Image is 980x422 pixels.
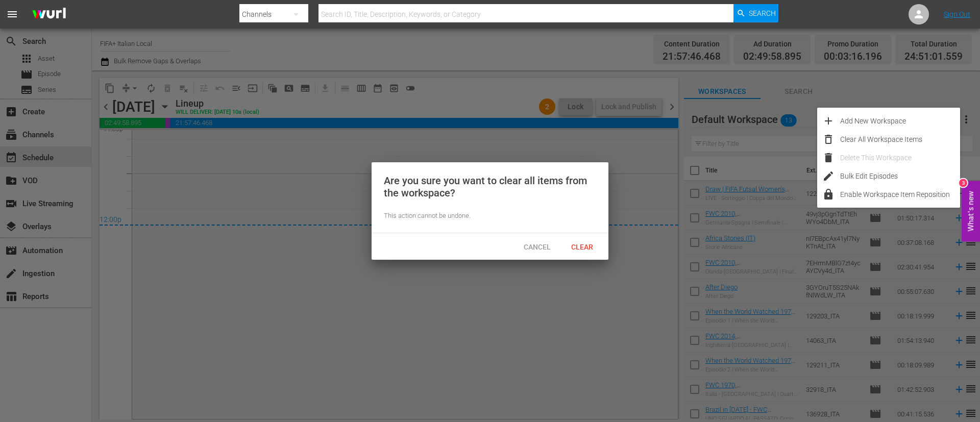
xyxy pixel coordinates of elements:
img: ans4CAIJ8jUAAAAAAAAAAAAAAAAAAAAAAAAgQb4GAAAAAAAAAAAAAAAAAAAAAAAAJMjXAAAAAAAAAAAAAAAAAAAAAAAAgAT5G... [24,3,73,27]
div: This action cannot be undone. [384,211,596,221]
a: Sign Out [944,10,970,18]
div: Delete This Workspace [840,148,960,167]
div: Bulk Edit Episodes [840,167,960,185]
button: Cancel [514,237,559,256]
div: Enable Workspace Item Reposition [840,185,960,204]
span: lock [822,188,835,201]
span: delete [822,152,835,164]
button: Clear [559,237,604,256]
button: Search [733,4,778,22]
div: 3 [959,179,967,187]
div: Clear All Workspace Items [840,130,960,148]
button: Open Feedback Widget [962,181,980,241]
span: Clear [563,243,601,251]
span: add [822,115,835,127]
span: edit [822,170,835,182]
span: Cancel [516,243,559,251]
span: Search [749,4,776,22]
span: menu [6,8,18,20]
div: Add New Workspace [840,112,960,130]
div: Are you sure you want to clear all items from the workspace? [384,175,596,199]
